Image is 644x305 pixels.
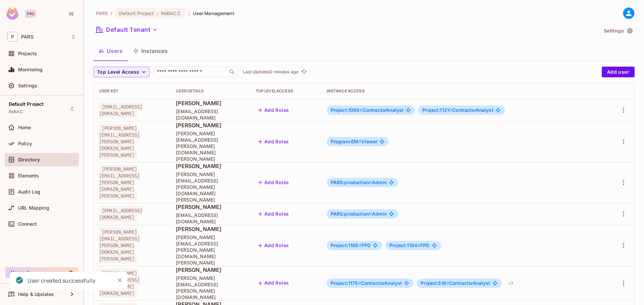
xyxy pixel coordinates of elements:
[188,10,190,16] li: /
[422,107,493,113] span: ContractorAnalyst
[18,157,40,162] span: Directory
[176,203,245,211] span: [PERSON_NAME]
[256,177,292,188] button: Add Roles
[256,278,292,289] button: Add Roles
[93,24,160,35] button: Default Tenant
[331,107,404,113] span: ContractorAnalyst
[176,122,245,129] span: [PERSON_NAME]
[96,10,108,16] span: the active workspace
[161,10,176,16] span: ReBAC
[360,107,363,113] span: #
[18,221,37,227] span: Connect
[327,88,599,94] div: Instance Access
[417,242,420,248] span: #
[176,162,245,170] span: [PERSON_NAME]
[7,32,18,42] span: P
[602,67,635,77] button: Add user
[331,107,363,113] span: Project:1089
[99,88,165,94] div: User Key
[601,25,635,36] button: Settings
[176,225,245,233] span: [PERSON_NAME]
[97,68,139,76] span: Top Level Access
[18,205,49,211] span: URL Mapping
[176,171,245,203] span: [PERSON_NAME][EMAIL_ADDRESS][PERSON_NAME][DOMAIN_NAME][PERSON_NAME]
[21,34,34,40] span: Workspace: PARS
[422,107,452,113] span: Project:1121
[18,51,37,56] span: Projects
[421,280,449,286] span: Project:518
[358,280,361,286] span: #
[176,108,245,121] span: [EMAIL_ADDRESS][DOMAIN_NAME]
[331,211,387,217] span: Admin
[99,124,140,159] span: [PERSON_NAME][EMAIL_ADDRESS][PERSON_NAME][DOMAIN_NAME][PERSON_NAME]
[18,173,39,178] span: Elements
[505,278,516,289] div: + 3
[331,139,362,144] span: Program:EM
[256,209,292,219] button: Add Roles
[93,43,128,59] button: Users
[421,281,490,286] span: ContractorAnalyst
[99,228,140,263] span: [PERSON_NAME][EMAIL_ADDRESS][PERSON_NAME][DOMAIN_NAME][PERSON_NAME]
[331,179,372,185] span: PARS:production
[176,275,245,300] span: [PERSON_NAME][EMAIL_ADDRESS][PERSON_NAME][DOMAIN_NAME]
[99,206,143,222] span: [EMAIL_ADDRESS][DOMAIN_NAME]
[176,212,245,225] span: [EMAIL_ADDRESS][DOMAIN_NAME]
[9,101,44,107] span: Default Project
[331,243,371,248] span: FPD
[18,189,40,195] span: Audit Log
[119,10,154,16] span: Default Project
[301,69,307,75] span: refresh
[176,234,245,266] span: [PERSON_NAME][EMAIL_ADDRESS][PERSON_NAME][DOMAIN_NAME][PERSON_NAME]
[331,139,378,144] span: Viewer
[358,139,361,144] span: #
[28,277,96,285] div: User created successfully
[369,179,372,185] span: #
[256,105,292,116] button: Add Roles
[99,102,143,118] span: [EMAIL_ADDRESS][DOMAIN_NAME]
[93,67,150,77] button: Top Level Access
[449,107,452,113] span: #
[6,7,18,20] img: SReyMgAAAABJRU5ErkJggg==
[99,165,140,200] span: [PERSON_NAME][EMAIL_ADDRESS][PERSON_NAME][DOMAIN_NAME][PERSON_NAME]
[9,109,23,115] span: ReBAC
[331,281,402,286] span: ContractorAnalyst
[446,280,449,286] span: #
[128,43,173,59] button: Instances
[25,10,36,18] div: Pro
[389,243,429,248] span: FPD
[389,242,420,248] span: Project:1164
[115,275,125,285] button: Close
[99,269,140,298] span: [PERSON_NAME][EMAIL_ADDRESS][PERSON_NAME][DOMAIN_NAME]
[331,242,362,248] span: Project:1168
[256,136,292,147] button: Add Roles
[18,141,32,146] span: Policy
[331,211,372,217] span: PARS:production
[18,67,43,72] span: Monitoring
[256,240,292,251] button: Add Roles
[331,180,387,185] span: Admin
[18,83,37,88] span: Settings
[243,69,299,75] p: Last Updated 2 minutes ago
[176,88,245,94] div: User Details
[331,280,361,286] span: Project:1175
[176,130,245,162] span: [PERSON_NAME][EMAIL_ADDRESS][PERSON_NAME][DOMAIN_NAME][PERSON_NAME]
[299,68,308,76] span: Click to refresh data
[359,242,362,248] span: #
[18,125,31,130] span: Home
[256,88,316,94] div: Top Level Access
[300,68,308,76] button: refresh
[176,266,245,274] span: [PERSON_NAME]
[176,99,245,107] span: [PERSON_NAME]
[193,10,235,16] span: User Management
[369,211,372,217] span: #
[111,10,112,16] li: /
[156,11,159,16] span: :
